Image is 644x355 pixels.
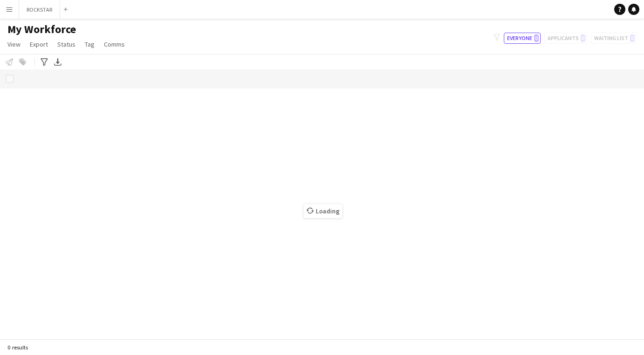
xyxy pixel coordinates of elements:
[52,56,63,68] app-action-btn: Export XLSX
[504,33,541,44] button: Everyone0
[4,38,24,50] a: View
[54,38,79,50] a: Status
[104,40,125,48] span: Comms
[57,40,75,48] span: Status
[30,40,48,48] span: Export
[7,40,20,48] span: View
[85,40,95,48] span: Tag
[81,38,98,50] a: Tag
[534,34,539,42] span: 0
[26,38,52,50] a: Export
[304,204,342,218] span: Loading
[39,56,50,68] app-action-btn: Advanced filters
[7,22,76,36] span: My Workforce
[19,0,60,19] button: ROCKSTAR
[100,38,129,50] a: Comms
